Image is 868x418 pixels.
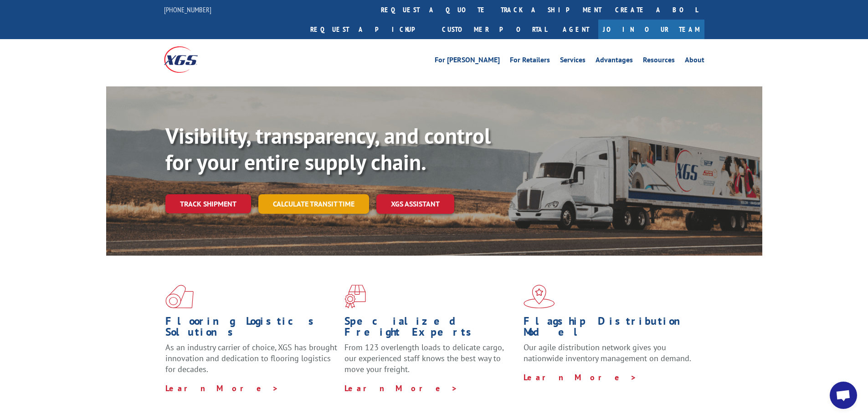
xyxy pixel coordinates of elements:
span: As an industry carrier of choice, XGS has brought innovation and dedication to flooring logistics... [165,342,337,374]
p: From 123 overlength loads to delicate cargo, our experienced staff knows the best way to move you... [344,342,517,383]
a: Customer Portal [435,20,554,39]
a: Learn More > [524,372,637,383]
a: Agent [554,20,598,39]
b: Visibility, transparency, and control for your entire supply chain. [165,121,491,176]
a: Advantages [596,56,633,66]
a: XGS ASSISTANT [376,194,454,214]
a: For Retailers [510,56,550,66]
span: Our agile distribution network gives you nationwide inventory management on demand. [524,342,691,363]
a: For [PERSON_NAME] [435,56,500,66]
h1: Flooring Logistics Solutions [165,316,338,342]
a: Calculate transit time [258,194,369,214]
h1: Flagship Distribution Model [524,316,696,342]
a: Join Our Team [598,20,704,39]
a: Services [560,56,586,66]
a: Learn More > [165,383,279,393]
a: About [685,56,704,66]
img: xgs-icon-focused-on-flooring-red [344,285,366,308]
a: Track shipment [165,194,251,213]
a: Request a pickup [303,20,435,39]
a: Resources [643,56,675,66]
a: [PHONE_NUMBER] [164,5,211,14]
img: xgs-icon-total-supply-chain-intelligence-red [165,285,194,308]
img: xgs-icon-flagship-distribution-model-red [524,285,555,308]
a: Learn More > [344,383,458,393]
div: Open chat [830,382,857,409]
h1: Specialized Freight Experts [344,316,517,342]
